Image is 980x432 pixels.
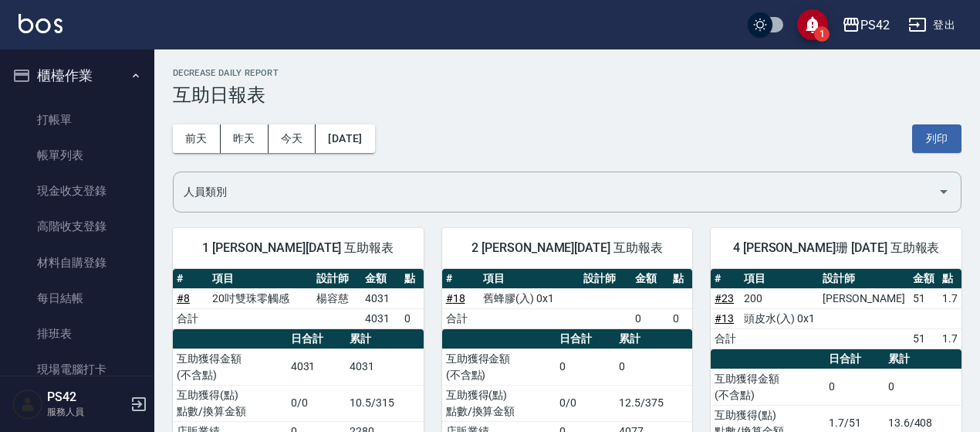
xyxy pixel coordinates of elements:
[346,385,423,421] td: 10.5/315
[361,308,400,328] td: 4031
[631,269,669,289] th: 金額
[938,288,961,308] td: 1.7
[711,328,740,349] td: 合計
[715,312,734,325] a: #13
[615,385,692,421] td: 12.5/375
[884,369,961,405] td: 0
[814,26,830,42] span: 1
[269,124,316,153] button: 今天
[938,269,961,289] th: 點
[711,369,825,405] td: 互助獲得金額 (不含點)
[912,124,961,153] button: 列印
[173,385,287,421] td: 互助獲得(點) 點數/換算金額
[556,349,615,385] td: 0
[400,308,423,328] td: 0
[173,308,208,328] td: 合計
[442,308,480,328] td: 合計
[316,124,374,153] button: [DATE]
[446,292,465,304] a: #18
[12,389,43,420] img: Person
[361,269,400,289] th: 金額
[346,329,423,349] th: 累計
[173,68,961,78] h2: Decrease Daily Report
[47,389,126,405] h5: PS42
[740,308,819,328] td: 頭皮水(入) 0x1
[173,269,424,329] table: a dense table
[715,292,734,304] a: #23
[180,179,931,206] input: 人員名稱
[313,269,362,289] th: 設計師
[6,352,148,387] a: 現場電腦打卡
[909,288,938,308] td: 51
[361,288,400,308] td: 4031
[479,288,580,308] td: 舊蜂膠(入) 0x1
[6,281,148,316] a: 每日結帳
[442,385,556,421] td: 互助獲得(點) 點數/換算金額
[669,269,693,289] th: 點
[208,269,312,289] th: 項目
[191,240,405,256] span: 1 [PERSON_NAME][DATE] 互助報表
[580,269,631,289] th: 設計師
[6,245,148,281] a: 材料自購登錄
[740,288,819,308] td: 200
[346,349,423,385] td: 4031
[860,15,890,35] div: PS42
[177,292,190,304] a: #8
[287,349,346,385] td: 4031
[884,349,961,369] th: 累計
[400,269,423,289] th: 點
[938,328,961,349] td: 1.7
[287,385,346,421] td: 0/0
[19,14,63,33] img: Logo
[819,288,909,308] td: [PERSON_NAME]
[556,385,615,421] td: 0/0
[902,11,961,39] button: 登出
[615,329,692,349] th: 累計
[6,209,148,244] a: 高階收支登錄
[909,269,938,289] th: 金額
[479,269,580,289] th: 項目
[173,124,221,153] button: 前天
[6,102,148,138] a: 打帳單
[6,173,148,209] a: 現金收支登錄
[825,349,884,369] th: 日合計
[825,369,884,405] td: 0
[711,269,961,349] table: a dense table
[669,308,693,328] td: 0
[797,9,828,40] button: save
[173,349,287,385] td: 互助獲得金額 (不含點)
[6,56,148,96] button: 櫃檯作業
[909,328,938,349] td: 51
[173,269,208,289] th: #
[711,269,740,289] th: #
[221,124,269,153] button: 昨天
[287,329,346,349] th: 日合計
[6,138,148,173] a: 帳單列表
[931,179,956,204] button: Open
[729,240,943,256] span: 4 [PERSON_NAME]珊 [DATE] 互助報表
[442,349,556,385] td: 互助獲得金額 (不含點)
[740,269,819,289] th: 項目
[442,269,480,289] th: #
[556,329,615,349] th: 日合計
[208,288,312,308] td: 20吋雙珠零觸感
[173,84,961,106] h3: 互助日報表
[631,308,669,328] td: 0
[47,405,126,419] p: 服務人員
[442,269,693,329] table: a dense table
[6,316,148,352] a: 排班表
[615,349,692,385] td: 0
[461,240,674,256] span: 2 [PERSON_NAME][DATE] 互助報表
[836,9,896,41] button: PS42
[819,269,909,289] th: 設計師
[313,288,362,308] td: 楊容慈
